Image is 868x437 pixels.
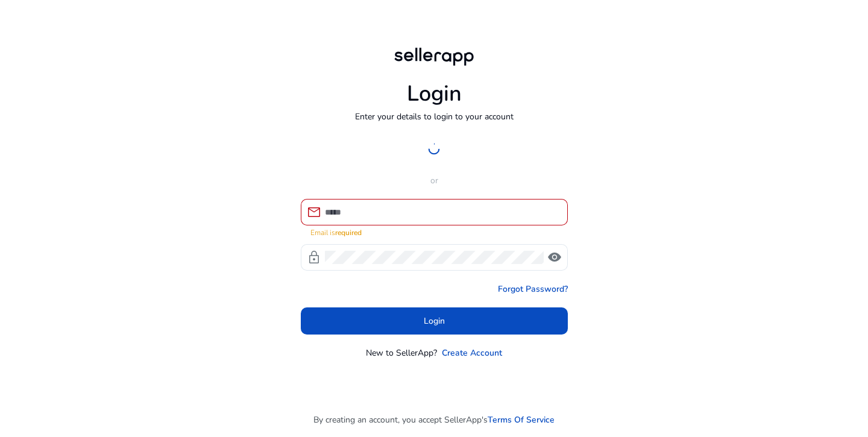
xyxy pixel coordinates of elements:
[488,413,555,426] a: Terms Of Service
[424,315,445,327] span: Login
[307,205,321,219] span: mail
[547,250,562,265] span: visibility
[407,81,462,107] h1: Login
[335,228,362,237] strong: required
[355,110,514,123] p: Enter your details to login to your account
[301,174,568,187] p: or
[366,347,437,359] p: New to SellerApp?
[442,347,502,359] a: Create Account
[310,225,558,238] mat-error: Email is
[498,283,568,295] a: Forgot Password?
[307,250,321,265] span: lock
[301,307,568,335] button: Login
